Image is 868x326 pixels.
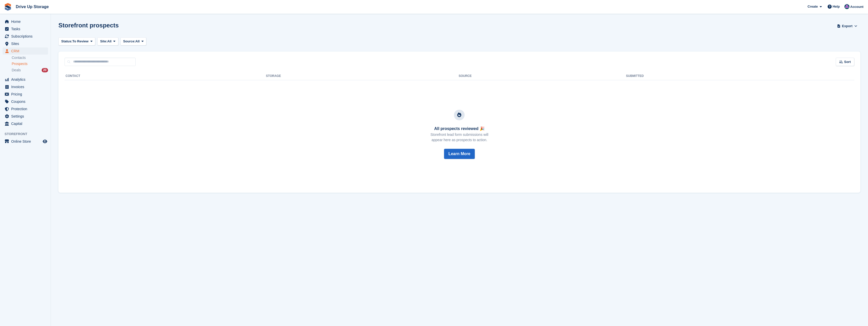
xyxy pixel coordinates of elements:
span: Analytics [11,76,42,83]
span: All [107,39,112,44]
img: stora-icon-8386f47178a22dfd0bd8f6a31ec36ba5ce8667c1dd55bd0f319d3a0aa187defe.svg [4,3,12,11]
a: menu [3,138,48,145]
th: Source [459,72,626,80]
a: menu [3,18,48,25]
a: menu [3,33,48,40]
a: Preview store [42,138,48,144]
div: 20 [42,68,48,72]
span: To Review [72,39,88,44]
span: Account [850,4,863,9]
span: Export [842,24,853,29]
span: Invoices [11,83,42,90]
a: menu [3,47,48,55]
a: menu [3,113,48,120]
a: Drive Up Storage [14,3,51,11]
span: Coupons [11,98,42,105]
span: Help [833,4,840,9]
a: menu [3,98,48,105]
span: All [135,39,140,44]
button: Status: To Review [58,37,95,46]
a: menu [3,76,48,83]
th: Storage [266,72,459,80]
button: Source: All [120,37,147,46]
button: Site: All [97,37,118,46]
a: Deals 20 [12,68,48,73]
span: Tasks [11,25,42,32]
span: Subscriptions [11,33,42,40]
a: Prospects [12,61,48,67]
th: Contact [65,72,266,80]
span: Sites [11,40,42,47]
span: Create [808,4,818,9]
h3: All prospects reviewed 🎉 [431,126,488,131]
span: Protection [11,105,42,112]
span: Sort [844,59,851,64]
span: Home [11,18,42,25]
h1: Storefront prospects [58,22,119,29]
span: Online Store [11,138,42,145]
button: Export [836,22,858,30]
span: Prospects [12,61,27,66]
span: Deals [12,68,21,73]
a: menu [3,105,48,112]
a: Contacts [12,55,48,60]
a: menu [3,120,48,127]
img: Andy [844,4,849,9]
th: Submitted [626,72,854,80]
span: Capital [11,120,42,127]
a: menu [3,83,48,90]
span: CRM [11,47,42,55]
span: Source: [123,39,135,44]
a: menu [3,40,48,47]
span: Site: [100,39,107,44]
span: Status: [61,39,72,44]
a: menu [3,91,48,98]
button: Learn More [444,149,475,159]
span: Pricing [11,91,42,98]
span: Storefront [5,132,51,137]
p: Storefront lead form submissions will appear here as prospects to action. [431,132,488,143]
a: menu [3,25,48,32]
span: Settings [11,113,42,120]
